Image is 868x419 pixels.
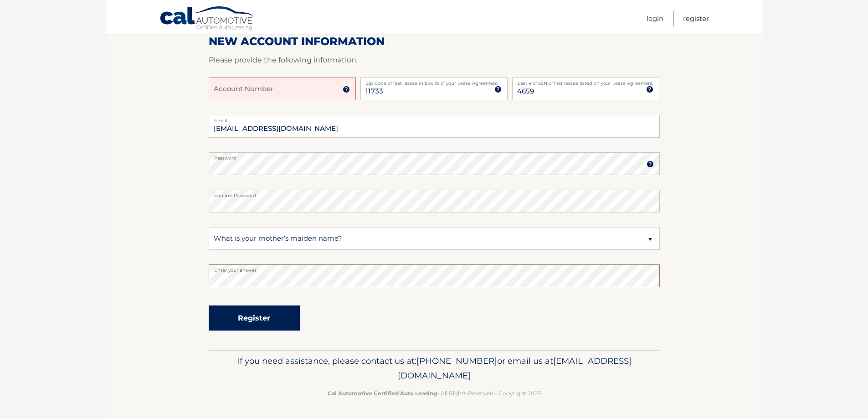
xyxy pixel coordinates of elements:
label: Last 4 of SSN of first lessee listed on your Lease Agreement [512,78,659,85]
label: Zip Code of first lessee in box 1b of your Lease Agreement [360,78,508,85]
p: If you need assistance, please contact us at: or email us at [215,354,654,383]
input: Email [209,115,660,138]
span: [EMAIL_ADDRESS][DOMAIN_NAME] [398,356,632,381]
a: Register [683,11,709,26]
input: Zip Code [360,78,508,100]
input: SSN or EIN (last 4 digits only) [512,78,659,100]
a: Cal Automotive [159,6,255,32]
img: tooltip.svg [647,160,654,168]
label: Enter your answer [209,264,660,272]
label: Email [209,115,660,122]
a: Login [647,11,663,26]
strong: Cal Automotive Certified Auto Leasing [328,390,437,397]
input: Account Number [209,78,356,100]
label: Password [209,152,660,160]
img: tooltip.svg [343,86,350,93]
img: tooltip.svg [494,86,502,93]
button: Register [209,305,300,331]
label: Confirm Password [209,190,660,197]
img: tooltip.svg [646,86,653,93]
span: [PHONE_NUMBER] [416,356,497,366]
p: - All Rights Reserved - Copyright 2025 [215,388,654,398]
p: Please provide the following information. [209,54,660,67]
h2: New Account Information [209,35,660,48]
